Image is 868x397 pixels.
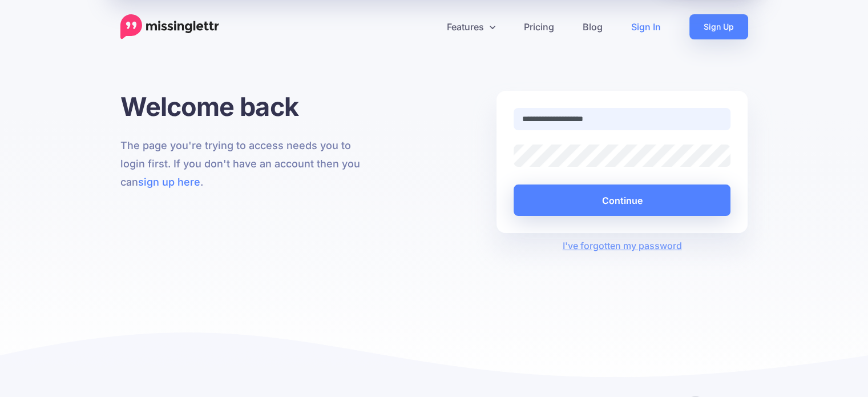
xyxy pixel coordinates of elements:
[138,176,200,188] a: sign up here
[568,14,617,39] a: Blog
[120,91,372,122] h1: Welcome back
[617,14,675,39] a: Sign In
[433,14,510,39] a: Features
[689,14,748,39] a: Sign Up
[563,240,682,251] a: I've forgotten my password
[120,137,372,191] p: The page you're trying to access needs you to login first. If you don't have an account then you ...
[514,185,731,216] button: Continue
[510,14,568,39] a: Pricing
